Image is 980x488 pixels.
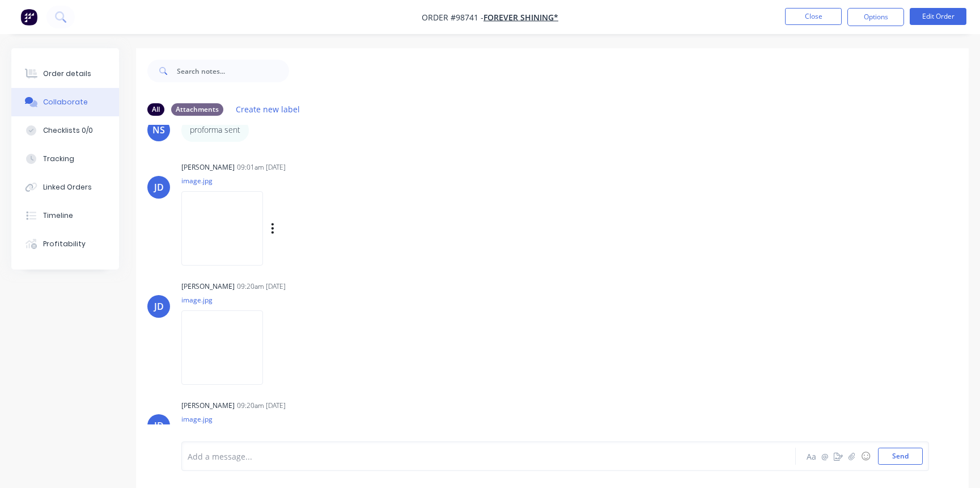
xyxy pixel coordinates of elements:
button: Order details [11,60,119,88]
button: Profitability [11,230,119,258]
p: proforma sent [190,124,240,136]
p: image.jpg [181,295,274,305]
button: Close [785,8,842,25]
div: Profitability [43,239,86,249]
div: [PERSON_NAME] [181,162,235,173]
p: image.jpg [181,414,274,424]
div: Attachments [171,103,223,116]
div: JD [154,180,164,194]
button: Checklists 0/0 [11,116,119,145]
button: @ [818,449,831,463]
div: All [147,103,164,116]
button: Create new label [230,102,306,117]
button: Aa [804,449,818,463]
div: Timeline [43,211,73,221]
div: 09:20am [DATE] [237,281,286,292]
button: Linked Orders [11,173,119,201]
div: Order details [43,69,91,79]
div: [PERSON_NAME] [181,401,235,411]
span: Order #98741 - [422,12,483,23]
button: Collaborate [11,88,119,116]
div: JD [154,419,164,432]
div: 09:20am [DATE] [237,401,286,411]
div: NS [152,123,165,137]
img: Factory [20,9,37,26]
div: 09:01am [DATE] [237,162,286,173]
div: [PERSON_NAME] [181,281,235,292]
a: Forever Shining* [483,12,558,23]
input: Search notes... [177,60,289,82]
button: Options [847,8,904,26]
button: Edit Order [910,8,966,25]
div: Collaborate [43,97,88,107]
div: Checklists 0/0 [43,125,93,136]
div: Linked Orders [43,182,92,192]
button: Timeline [11,201,119,230]
button: Tracking [11,145,119,173]
div: Tracking [43,154,74,164]
button: Send [878,448,923,465]
div: JD [154,300,164,313]
button: ☺ [859,449,872,463]
p: image.jpg [181,176,389,186]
